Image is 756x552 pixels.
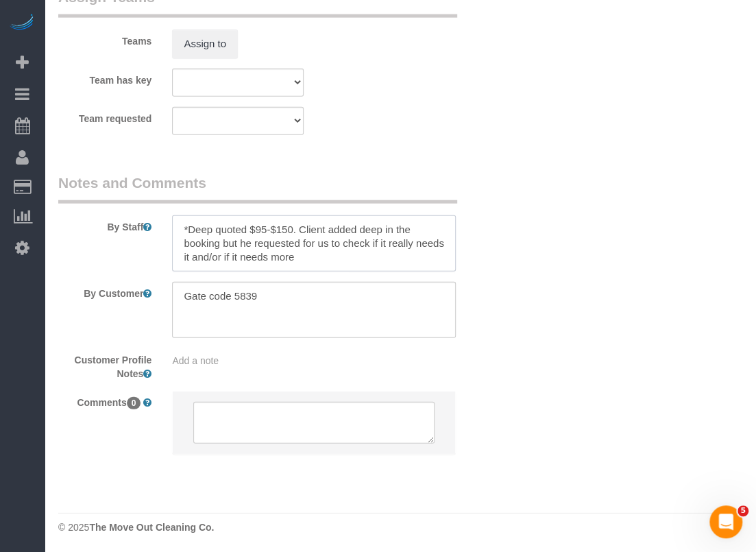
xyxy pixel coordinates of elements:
[172,29,238,58] button: Assign to
[58,173,457,204] legend: Notes and Comments
[48,282,162,300] label: By Customer
[48,215,162,234] label: By Staff
[58,520,742,534] div: © 2025
[48,29,162,48] label: Teams
[48,348,162,381] label: Customer Profile Notes
[48,391,162,409] label: Comments
[127,397,141,409] span: 0
[737,505,748,516] span: 5
[8,14,36,33] img: Automaid Logo
[48,69,162,87] label: Team has key
[89,522,214,533] strong: The Move Out Cleaning Co.
[709,505,742,538] iframe: Intercom live chat
[48,107,162,125] label: Team requested
[172,355,219,366] span: Add a note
